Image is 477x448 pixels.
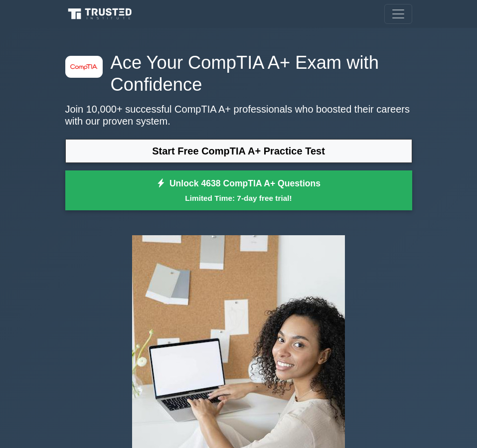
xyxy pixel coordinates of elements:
h1: Ace Your CompTIA A+ Exam with Confidence [65,52,412,95]
a: Start Free CompTIA A+ Practice Test [65,139,412,163]
button: Toggle navigation [384,4,412,24]
a: Unlock 4638 CompTIA A+ QuestionsLimited Time: 7-day free trial! [65,170,412,210]
p: Join 10,000+ successful CompTIA A+ professionals who boosted their careers with our proven system. [65,103,412,127]
small: Limited Time: 7-day free trial! [78,192,400,204]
